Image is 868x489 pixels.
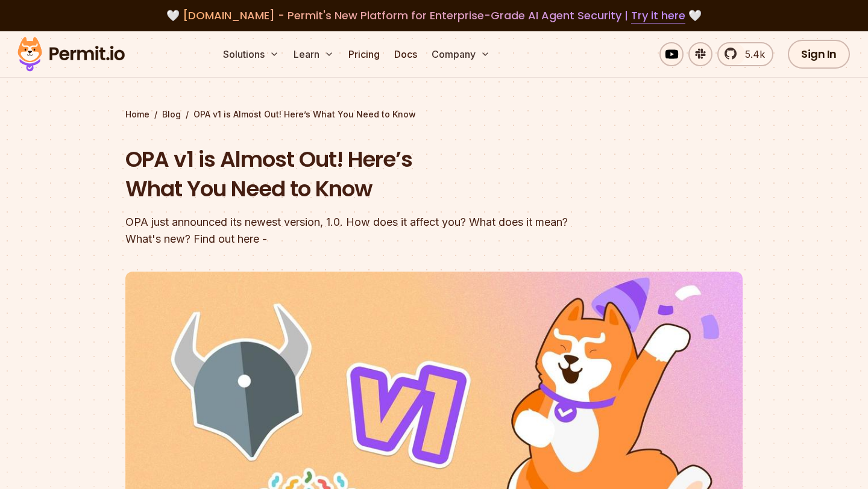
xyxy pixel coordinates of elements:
[162,108,181,120] a: Blog
[12,34,130,75] img: Permit logo
[389,42,422,66] a: Docs
[125,145,588,204] h1: OPA v1 is Almost Out! Here’s What You Need to Know
[218,42,284,66] button: Solutions
[788,40,850,69] a: Sign In
[289,42,339,66] button: Learn
[183,8,685,23] span: [DOMAIN_NAME] - Permit's New Platform for Enterprise-Grade AI Agent Security |
[125,214,588,248] div: OPA just announced its newest version, 1.0. How does it affect you? What does it mean? What's new...
[738,47,765,61] span: 5.4k
[427,42,495,66] button: Company
[125,108,149,120] a: Home
[717,42,773,66] a: 5.4k
[125,108,743,120] div: / /
[344,42,385,66] a: Pricing
[29,7,839,24] div: 🤍 🤍
[631,8,685,23] a: Try it here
